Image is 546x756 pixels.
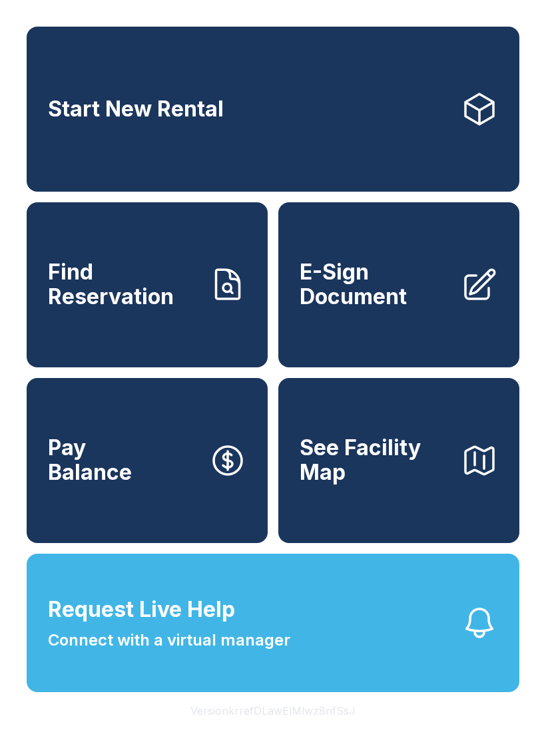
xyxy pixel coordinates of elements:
a: Start New Rental [27,27,519,192]
span: Pay Balance [48,436,132,484]
button: VersionkrrefDLawElMlwz8nfSsJ [180,692,366,729]
button: Request Live HelpConnect with a virtual manager [27,554,519,692]
span: See Facility Map [300,436,450,484]
span: Request Live Help [48,594,235,626]
span: E-Sign Document [300,260,450,309]
span: Connect with a virtual manager [48,628,290,652]
span: Find Reservation [48,260,198,309]
span: Start New Rental [48,97,224,122]
button: See Facility Map [278,378,519,543]
a: Find Reservation [27,202,268,367]
button: PayBalance [27,378,268,543]
a: E-Sign Document [278,202,519,367]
